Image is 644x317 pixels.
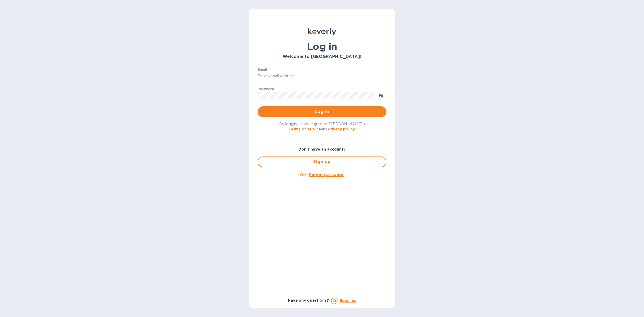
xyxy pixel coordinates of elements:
[309,173,343,177] u: Forgot password
[288,127,321,131] a: Terms of service
[258,106,386,117] button: Log in
[308,28,336,35] img: Koverly
[328,127,355,131] a: Privacy policy
[258,156,386,167] button: Sign up
[258,54,386,59] h3: Welcome to [GEOGRAPHIC_DATA]!
[340,298,356,303] a: Email us
[288,298,329,303] b: Have any questions?
[376,90,386,101] button: toggle password visibility
[262,108,382,115] span: Log in
[258,41,386,52] h1: Log in
[258,68,267,71] label: Email
[298,147,346,151] b: Don't have an account?
[262,159,382,165] span: Sign up
[279,122,365,131] span: By logging in you agree to [PERSON_NAME]'s and .
[258,88,274,91] label: Password
[258,72,386,80] input: Enter email address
